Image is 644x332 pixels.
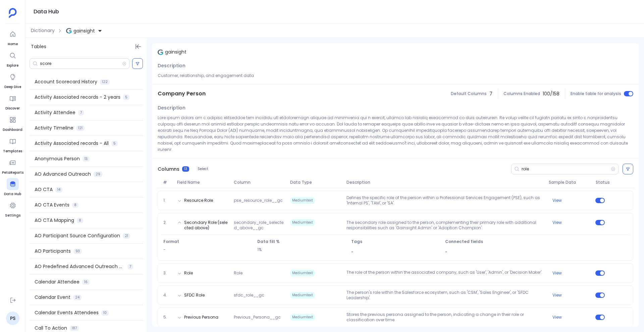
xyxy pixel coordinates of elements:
button: Secondary Role (selected above) [184,220,228,231]
span: 10 [101,310,109,316]
span: 7 [489,90,492,97]
img: gainsight.svg [158,50,163,55]
p: 1% [257,247,346,252]
span: 5 [111,141,118,146]
span: Company Person [158,90,206,98]
button: Hide Tables [133,42,143,51]
button: View [552,315,562,320]
span: 24 [73,295,82,300]
span: Explore [7,63,19,68]
p: Defines the specific role of the person within a Professional Services Engagement (PSE), such as ... [344,195,546,206]
span: 7 [127,264,133,269]
span: Activity Associated records - All [35,140,109,147]
span: Calendar Events Attendees [35,309,99,316]
p: The role of the person within the associated company, such as 'User', 'Admin', or 'Decision Maker'. [344,270,546,276]
p: The secondary role assigned to the person, complementing their primary role with additional respo... [344,220,546,231]
span: Columns Enabled [503,91,540,96]
span: 5 [123,95,129,100]
span: AO CTA Mapping [35,217,74,224]
span: Templates [3,149,22,154]
button: gainsight [65,25,104,36]
button: SFDC Role [184,293,205,298]
span: Description [158,62,185,69]
div: Tables [25,38,147,56]
span: Enable table for analysis [571,91,621,96]
span: Data Type [287,180,344,185]
p: Stores the previous persona assigned to the person, indicating a change in their role or classifi... [344,312,546,323]
span: AO Participant Source Configuration [35,232,120,239]
img: petavue logo [9,8,17,18]
span: Calendar Attendee [35,278,79,285]
img: gainsight.svg [66,28,71,33]
span: Data fill % [257,239,346,244]
span: Default Columns [451,91,487,96]
span: - [445,249,447,255]
span: Tags [351,239,440,244]
span: Connected fields [445,239,628,244]
span: Status [593,180,612,185]
span: 4. [161,293,175,298]
span: Previous_Persona__gc [231,315,287,320]
span: 93 [73,249,82,254]
button: Previous Persona [184,315,218,320]
span: Data Hub [4,191,21,197]
span: Mediumtext [290,219,315,226]
span: 187 [70,326,79,331]
a: Settings [5,199,20,218]
span: Mediumtext [290,292,315,299]
span: 21 [123,233,130,239]
p: Customer, relationship, and engagement data [158,72,633,79]
span: secondary_role_selected_above__gc [231,220,287,231]
span: Columns [158,166,179,173]
span: Home [7,41,19,47]
span: # [160,180,174,185]
span: 13 [182,166,189,172]
span: Account Scorecard History [35,78,97,85]
p: The person's role within the Salesforce ecosystem, such as 'CSM', 'Sales Engineer', or 'SFDC Lead... [344,290,546,301]
span: 121 [76,126,85,131]
span: Mediumtext [290,314,315,321]
span: PetaReports [2,170,23,175]
span: 7 [78,110,84,115]
span: 3. [161,270,175,276]
span: 29 [94,172,102,177]
a: Discover [5,92,20,111]
span: Dashboard [3,127,22,133]
span: Role [231,270,287,276]
h1: Data Hub [34,7,59,16]
span: Description [344,180,546,185]
span: Activity Timeline [35,124,73,132]
span: Mediumtext [290,270,315,276]
span: Sample Data [546,180,593,185]
button: View [552,270,562,276]
span: - [351,249,354,255]
a: Deep Dive [4,71,21,90]
span: Calendar Event [35,294,70,301]
span: 100 / 158 [543,90,559,97]
a: Explore [7,50,19,68]
span: Description [158,104,185,111]
span: sfdc_role__gc [231,293,287,298]
a: Dashboard [3,114,22,133]
span: AO CTA [35,186,53,193]
span: pse_resource_role__gc [231,198,287,203]
span: 14 [55,187,62,192]
span: 13 [83,156,90,162]
a: Home [7,28,19,47]
span: Dictionary [31,27,55,34]
span: Deep Dive [4,84,21,90]
span: 8 [77,218,83,223]
button: View [552,293,562,298]
button: View [552,198,562,203]
span: Format [163,239,252,244]
a: PS [6,312,19,325]
span: 16 [82,279,90,285]
a: PetaReports [2,157,23,175]
span: AO CTA Events [35,201,69,209]
span: Activity Associated records - 2 years [35,94,120,101]
span: Column [231,180,287,185]
input: Search Columns [522,166,611,172]
button: View [552,220,562,225]
span: 5. [161,315,175,320]
span: AO Participants [35,248,71,255]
